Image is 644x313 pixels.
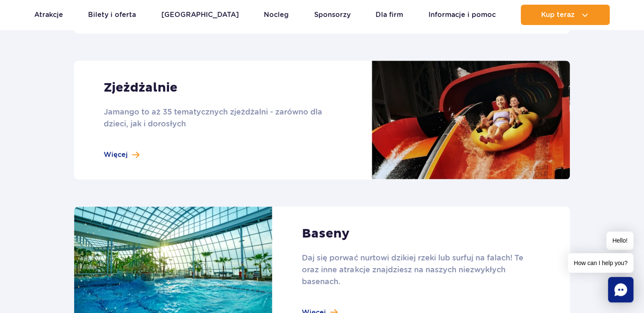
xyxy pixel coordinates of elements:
[34,5,63,25] a: Atrakcje
[376,5,403,25] a: Dla firm
[606,232,633,250] span: Hello!
[428,5,496,25] a: Informacje i pomoc
[264,5,289,25] a: Nocleg
[568,253,633,273] span: How can I help you?
[88,5,136,25] a: Bilety i oferta
[541,11,575,19] span: Kup teraz
[608,277,633,302] div: Chat
[161,5,239,25] a: [GEOGRAPHIC_DATA]
[521,5,610,25] button: Kup teraz
[314,5,351,25] a: Sponsorzy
